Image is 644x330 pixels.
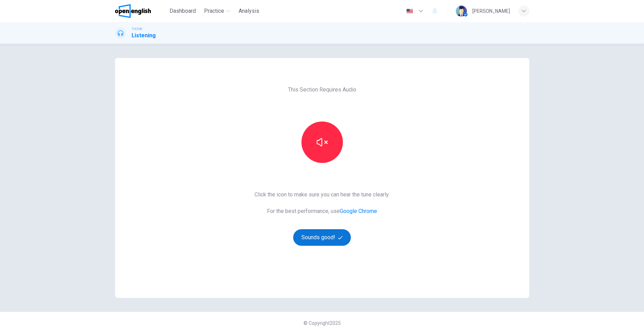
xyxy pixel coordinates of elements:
[201,5,233,17] button: Practice
[115,4,167,18] a: OpenEnglish logo
[254,191,390,199] span: Click the icon to make sure you can hear the tune clearly.
[132,31,156,40] h1: Listening
[115,4,151,18] img: OpenEnglish logo
[132,27,142,31] span: TOEIC®
[472,7,510,15] div: [PERSON_NAME]
[340,208,377,214] a: Google Chrome
[204,7,224,15] span: Practice
[239,7,259,15] span: Analysis
[293,229,351,246] button: Sounds good!
[167,5,199,17] button: Dashboard
[236,5,262,17] button: Analysis
[288,86,356,94] span: This Section Requires Audio
[456,6,467,17] img: Profile picture
[170,7,196,15] span: Dashboard
[405,9,414,14] img: en
[254,207,390,215] span: For the best performance, use
[304,320,341,326] span: © Copyright 2025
